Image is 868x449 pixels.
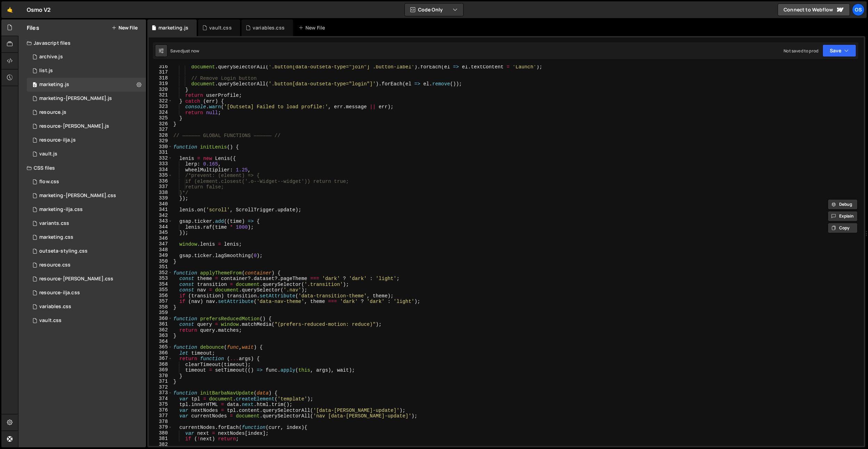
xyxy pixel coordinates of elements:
[27,300,146,314] div: 16596/45154.css
[149,92,172,98] div: 321
[149,327,172,333] div: 362
[27,175,146,189] div: 16596/47552.css
[149,98,172,104] div: 322
[149,390,172,396] div: 373
[170,48,199,54] div: Saved
[39,123,109,129] div: resource-[PERSON_NAME].js
[39,220,69,227] div: variants.css
[828,223,858,233] button: Copy
[149,121,172,127] div: 326
[39,151,57,157] div: vault.js
[149,195,172,201] div: 339
[149,133,172,138] div: 328
[149,155,172,161] div: 332
[784,48,818,54] div: Not saved to prod
[149,430,172,436] div: 380
[253,24,285,31] div: variables.css
[149,150,172,155] div: 331
[149,384,172,390] div: 372
[149,127,172,133] div: 327
[149,138,172,144] div: 329
[828,211,858,221] button: Explain
[149,115,172,121] div: 325
[183,48,199,54] div: just now
[18,36,146,50] div: Javascript files
[209,24,231,31] div: vault.css
[1,1,18,18] a: 🤙
[112,25,138,31] button: New File
[39,109,66,116] div: resource.js
[149,276,172,281] div: 353
[149,172,172,178] div: 335
[149,224,172,230] div: 344
[149,184,172,190] div: 337
[39,317,62,324] div: vault.css
[39,290,80,296] div: resource-ilja.css
[27,119,146,133] div: 16596/46194.js
[149,178,172,184] div: 336
[149,281,172,287] div: 354
[149,190,172,196] div: 338
[149,144,172,150] div: 330
[149,298,172,304] div: 357
[27,314,146,328] div: 16596/45153.css
[149,316,172,322] div: 360
[27,272,146,286] div: 16596/46196.css
[149,413,172,419] div: 377
[149,419,172,425] div: 378
[149,293,172,299] div: 356
[39,179,59,185] div: flow.css
[149,270,172,276] div: 352
[149,167,172,173] div: 334
[27,78,146,92] div: 16596/45422.js
[822,44,856,57] button: Save
[149,287,172,293] div: 355
[149,207,172,213] div: 341
[149,339,172,345] div: 364
[149,310,172,316] div: 359
[27,286,146,300] div: 16596/46198.css
[158,24,188,31] div: marketing.js
[149,253,172,259] div: 349
[27,50,146,64] div: 16596/46210.js
[149,236,172,242] div: 346
[149,75,172,81] div: 318
[149,161,172,167] div: 333
[149,350,172,356] div: 366
[149,259,172,264] div: 350
[149,424,172,430] div: 379
[149,201,172,207] div: 340
[149,241,172,247] div: 347
[149,362,172,367] div: 368
[149,333,172,339] div: 363
[149,396,172,402] div: 374
[149,442,172,448] div: 382
[149,321,172,327] div: 361
[149,104,172,110] div: 323
[18,161,146,175] div: CSS files
[39,276,113,282] div: resource-[PERSON_NAME].css
[149,356,172,362] div: 367
[27,189,146,203] div: 16596/46284.css
[149,247,172,253] div: 348
[149,379,172,384] div: 371
[39,206,83,213] div: marketing-ilja.css
[149,407,172,413] div: 376
[149,344,172,350] div: 365
[39,193,116,199] div: marketing-[PERSON_NAME].css
[39,262,71,268] div: resource.css
[27,244,146,258] div: 16596/45156.css
[852,3,865,16] a: Os
[405,3,463,16] button: Code Only
[149,401,172,407] div: 375
[149,436,172,442] div: 381
[27,203,146,217] div: 16596/47731.css
[149,110,172,116] div: 324
[39,54,63,60] div: archive.js
[149,69,172,75] div: 317
[27,230,146,244] div: 16596/45446.css
[27,258,146,272] div: 16596/46199.css
[27,217,146,230] div: 16596/45511.css
[778,3,850,16] a: Connect to Webflow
